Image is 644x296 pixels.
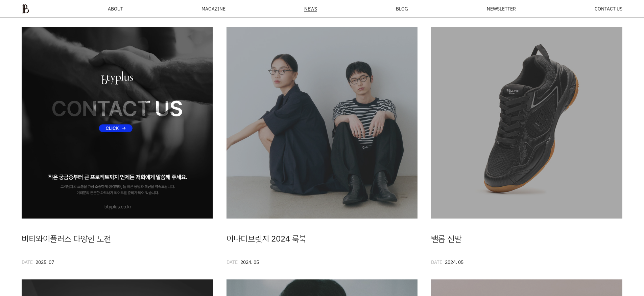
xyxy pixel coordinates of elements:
a: ABOUT [108,6,123,11]
div: 밸롭 신발 [431,232,622,245]
span: 2024. 05 [240,259,259,265]
img: 635fa87dc6e6e.jpg [431,27,622,219]
a: NEWSLETTER [487,6,516,11]
span: NEWS [304,6,317,11]
img: 9addd90a15588.jpg [226,27,418,219]
img: ba379d5522eb3.png [22,4,29,14]
a: BLOG [396,6,408,11]
div: 비티와이플러스 다양한 도전 [22,232,213,245]
div: MAGAZINE [201,6,225,11]
a: CONTACT US [595,6,622,11]
a: 밸롭 신발DATE2024. 05 [431,27,622,266]
img: 77533cce22de3.jpg [22,27,213,219]
a: 어나더브릿지 2024 룩북DATE2024. 05 [226,27,418,266]
span: DATE [22,259,33,265]
a: NEWS [304,6,317,12]
a: 비티와이플러스 다양한 도전DATE2025. 07 [22,27,213,266]
span: 2025. 07 [35,259,54,265]
div: 어나더브릿지 2024 룩북 [226,232,418,245]
span: 2024. 05 [445,259,463,265]
span: DATE [431,259,442,265]
span: DATE [226,259,238,265]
